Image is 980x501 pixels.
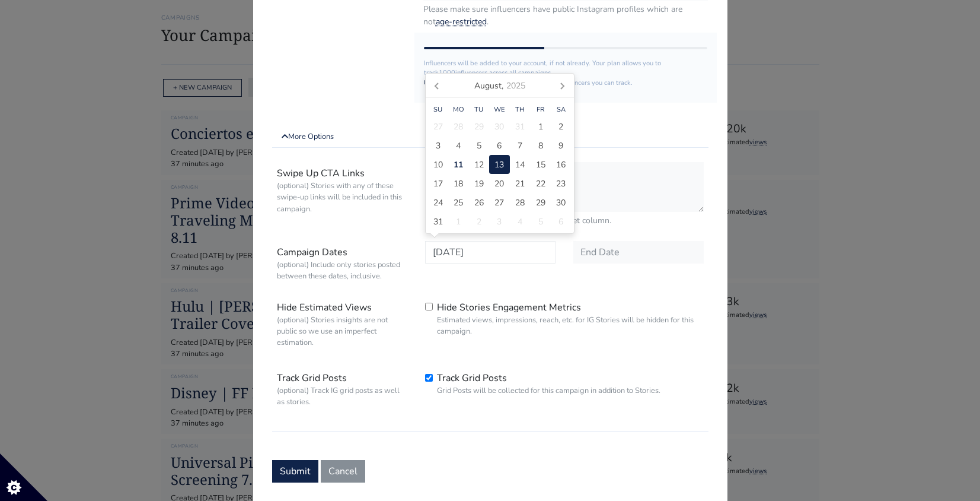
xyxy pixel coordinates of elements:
span: 28 [515,196,525,209]
span: 5 [477,139,481,152]
span: 19 [474,177,484,190]
span: 20 [494,177,504,190]
span: 6 [497,139,502,152]
span: 24 [433,196,443,209]
span: 25 [454,196,463,209]
span: 26 [474,196,484,209]
small: Estimated views, impressions, reach, etc. for IG Stories will be hidden for this campaign. [437,315,704,337]
div: Mo [448,105,469,115]
span: 15 [536,158,545,171]
span: 11 [454,158,463,171]
input: Date in YYYY-MM-DD format [573,241,704,264]
a: age-restricted [436,16,487,27]
small: (optional) Stories with any of these swipe-up links will be included in this campaign. [277,180,407,215]
div: Th [510,105,531,115]
span: 28 [454,121,463,133]
span: 21 [515,177,525,190]
p: to increase the number of influencers you can track. [424,78,708,88]
div: August, [470,76,530,95]
span: 5 [538,215,543,228]
div: Fr [530,105,551,115]
span: 30 [494,121,504,133]
label: Hide Stories Engagement Metrics [437,300,704,337]
span: 30 [556,196,566,209]
span: 12 [474,158,484,171]
input: Date in YYYY-MM-DD format [425,241,556,264]
div: Tu [469,105,490,115]
button: Cancel [321,460,365,483]
span: 18 [454,177,463,190]
label: Hide Estimated Views [268,296,416,353]
div: Sa [551,105,572,115]
span: 17 [433,177,443,190]
span: 27 [494,196,504,209]
a: Upgrade your plan [424,78,480,87]
div: We [489,105,510,115]
span: 2 [477,215,481,228]
span: 23 [556,177,566,190]
span: 16 [556,158,566,171]
button: Submit [272,460,318,483]
span: 2 [558,121,563,133]
span: 3 [436,139,440,152]
i: 2025 [506,80,525,92]
div: Influencers will be added to your account, if not already. Your plan allows you to track influenc... [414,33,717,103]
span: 6 [558,215,563,228]
small: Please make sure influencers have public Instagram profiles which are not . [423,3,708,28]
span: 1 [538,121,543,133]
small: (optional) Include only stories posted between these dates, inclusive. [277,259,407,282]
span: 3 [497,215,502,228]
span: 4 [518,215,522,228]
span: 29 [536,196,545,209]
a: More Options [272,126,708,148]
span: 29 [474,121,484,133]
label: Campaign Dates [268,241,416,286]
small: (optional) Track IG grid posts as well as stories. [277,385,407,408]
span: 7 [518,139,522,152]
small: Grid Posts will be collected for this campaign in addition to Stories. [437,385,660,397]
span: 8 [538,139,543,152]
span: 1 [456,215,461,228]
small: (optional) Stories insights are not public so we use an imperfect estimation. [277,315,407,349]
span: 4 [456,139,461,152]
label: Swipe Up CTA Links [268,162,416,227]
span: 31 [433,215,443,228]
span: 31 [515,121,525,133]
label: Track Grid Posts [437,371,660,397]
div: Su [428,105,449,115]
input: Hide Stories Engagement MetricsEstimated views, impressions, reach, etc. for IG Stories will be h... [425,303,433,310]
span: 9 [558,139,563,152]
input: Track Grid PostsGrid Posts will be collected for this campaign in addition to Stories. [425,374,433,382]
span: 14 [515,158,525,171]
span: 10 [433,158,443,171]
span: 13 [494,158,504,171]
label: Track Grid Posts [268,367,416,412]
span: 22 [536,177,545,190]
span: 27 [433,121,443,133]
